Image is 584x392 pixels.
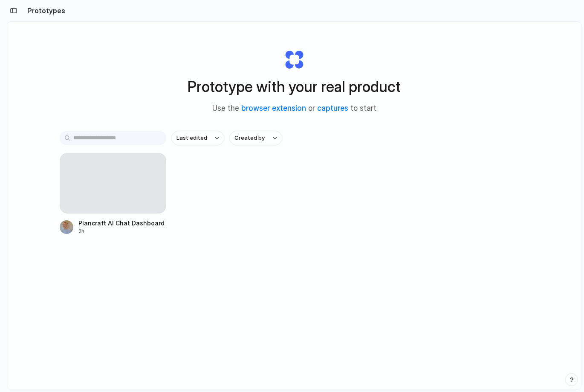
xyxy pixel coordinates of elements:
[60,153,166,235] a: Plancraft AI Chat Dashboard2h
[78,228,165,235] div: 2h
[188,75,401,98] h1: Prototype with your real product
[229,131,282,145] button: Created by
[317,104,348,112] a: captures
[212,103,376,114] span: Use the or to start
[234,134,265,142] span: Created by
[78,219,165,228] div: Plancraft AI Chat Dashboard
[171,131,224,145] button: Last edited
[176,134,207,142] span: Last edited
[241,104,306,112] a: browser extension
[24,6,65,16] h2: Prototypes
